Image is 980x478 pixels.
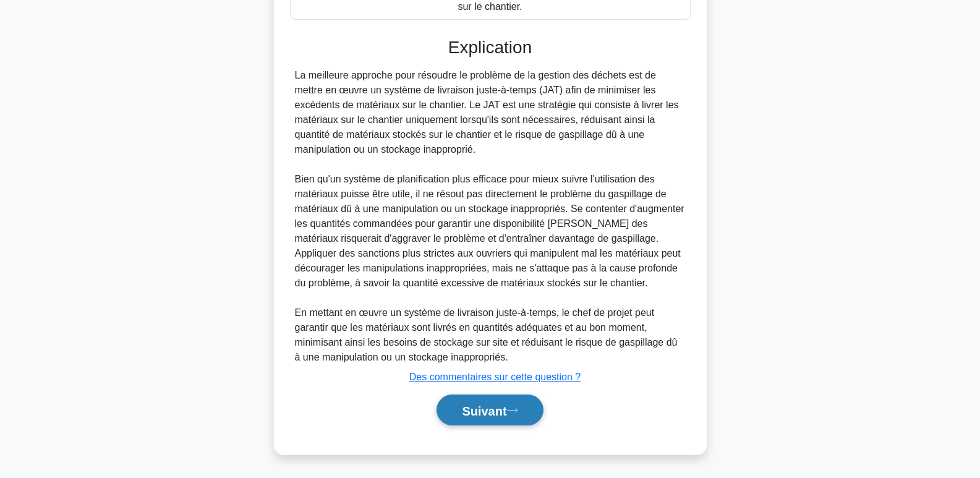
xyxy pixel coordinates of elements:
[295,70,679,155] font: La meilleure approche pour résoudre le problème de la gestion des déchets est de mettre en œuvre ...
[462,404,506,417] font: Suivant
[448,38,532,57] font: Explication
[295,174,684,288] font: Bien qu'un système de planification plus efficace pour mieux suivre l'utilisation des matériaux p...
[409,372,581,382] a: Des commentaires sur cette question ?
[295,307,678,362] font: En mettant en œuvre un système de livraison juste-à-temps, le chef de projet peut garantir que le...
[437,395,543,426] button: Suivant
